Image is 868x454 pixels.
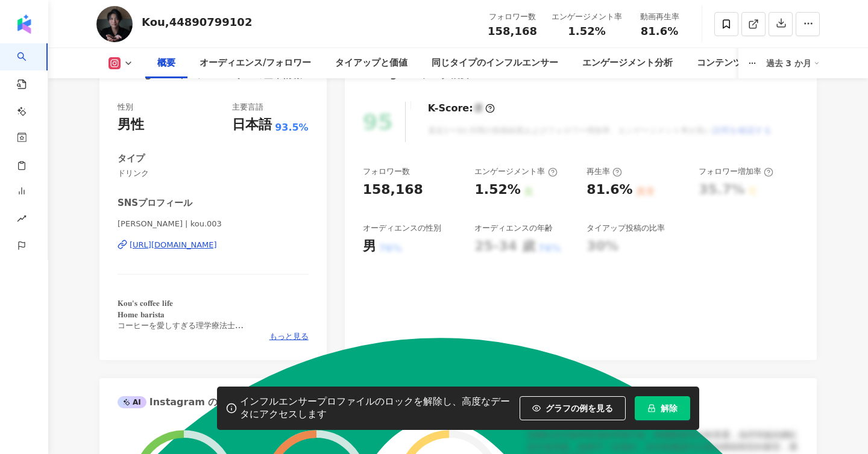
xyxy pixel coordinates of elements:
[363,181,423,199] div: 158,168
[118,102,133,113] div: 性別
[697,56,778,70] div: コンテンツ内容分析
[118,116,144,134] div: 男性
[488,11,537,23] div: フォロワー数
[661,403,678,413] span: 解除
[432,56,558,70] div: 同じタイプのインフルエンサー
[552,11,622,23] div: エンゲージメント率
[200,56,311,70] div: オーディエンス/フォロワー
[474,181,520,199] div: 1.52%
[275,121,309,134] span: 93.5%
[118,152,145,165] div: タイプ
[130,240,217,250] div: [URL][DOMAIN_NAME]
[587,223,665,234] div: タイアップ投稿の比率
[474,166,557,177] div: エンゲージメント率
[587,181,632,199] div: 81.6%
[363,166,410,177] div: フォロワー数
[474,223,553,234] div: オーディエンスの年齢
[240,396,514,421] div: インフルエンサープロファイルのロックを解除し、高度なデータにアクセスします
[587,166,622,177] div: 再生率
[269,331,309,342] span: もっと見る
[635,396,690,420] button: 解除
[546,403,613,413] span: グラフの例を見る
[232,116,272,134] div: 日本語
[17,43,41,173] a: search
[520,396,626,420] button: グラフの例を見る
[766,54,820,73] div: 過去 3 か月
[699,166,773,177] div: フォロワー増加率
[637,11,682,23] div: 動画再生率
[363,223,441,234] div: オーディエンスの性別
[568,25,605,37] span: 1.52%
[17,207,27,234] span: rise
[157,56,175,70] div: 概要
[118,219,309,229] span: [PERSON_NAME] | kou.003
[363,237,376,256] div: 男
[641,25,678,37] span: 81.6%
[118,240,309,250] a: [URL][DOMAIN_NAME]
[142,14,252,30] div: Kou,44890799102
[488,25,537,37] span: 158,168
[96,6,133,42] img: KOL Avatar
[335,56,407,70] div: タイアップと価値
[428,102,495,115] div: K-Score :
[14,14,34,34] img: logo icon
[118,299,303,362] span: 𝐊𝐨𝐮'𝐬 𝐜𝐨𝐟𝐟𝐞𝐞 𝐥𝐢𝐟𝐞 𝐇𝐨𝐦𝐞 𝐛𝐚𝐫𝐢𝐬𝐭𝐚 コーヒーを愛しすぎる理学療法士 コーヒーと共に生きるコーヒー好きの日常 動画・写真撮影等、モニターなどのご依頼はDMにてお待ちしてお...
[647,404,656,412] span: lock
[118,197,192,210] div: SNSプロフィール
[582,56,673,70] div: エンゲージメント分析
[118,168,309,179] span: ドリンク
[232,102,263,113] div: 主要言語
